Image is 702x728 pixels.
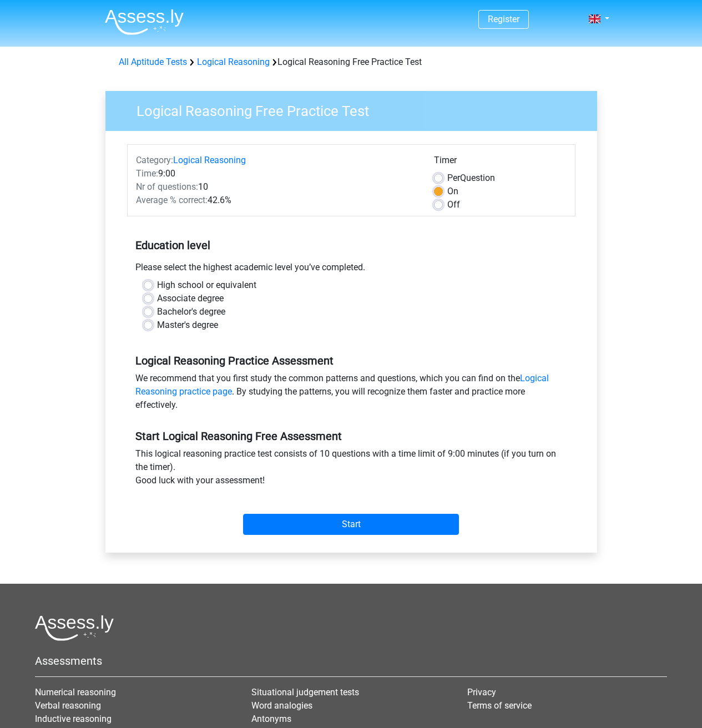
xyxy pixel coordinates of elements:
a: Inductive reasoning [35,714,112,724]
h3: Logical Reasoning Free Practice Test [123,98,589,120]
span: Time: [136,168,158,179]
div: Please select the highest academic level you’ve completed. [127,261,575,279]
a: Privacy [467,687,496,697]
div: 9:00 [128,167,426,180]
img: Assessly [105,9,184,35]
h5: Education level [135,234,567,256]
div: We recommend that you first study the common patterns and questions, which you can find on the . ... [127,372,575,416]
label: Question [447,171,495,185]
div: 10 [128,180,426,194]
a: Register [488,14,519,24]
div: 42.6% [128,194,426,207]
span: Nr of questions: [136,181,198,192]
a: Logical Reasoning [197,57,270,67]
a: Situational judgement tests [251,687,359,697]
div: This logical reasoning practice test consists of 10 questions with a time limit of 9:00 minutes (... [127,447,575,492]
span: Per [447,173,460,183]
h5: Logical Reasoning Practice Assessment [135,354,567,367]
a: Word analogies [251,700,312,711]
span: Category: [136,155,173,165]
div: Timer [434,154,567,171]
div: Logical Reasoning Free Practice Test [114,55,588,69]
label: Off [447,198,460,211]
label: Bachelor's degree [157,305,225,318]
a: Logical Reasoning [173,155,246,165]
h5: Assessments [35,654,667,668]
a: Antonyms [251,714,291,724]
a: All Aptitude Tests [119,57,187,67]
a: Terms of service [467,700,532,711]
label: Master's degree [157,318,218,332]
a: Verbal reasoning [35,700,101,711]
label: High school or equivalent [157,279,256,292]
a: Numerical reasoning [35,687,116,697]
input: Start [243,514,459,535]
label: Associate degree [157,292,224,305]
h5: Start Logical Reasoning Free Assessment [135,429,567,443]
img: Assessly logo [35,615,114,641]
label: On [447,185,458,198]
span: Average % correct: [136,195,208,205]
